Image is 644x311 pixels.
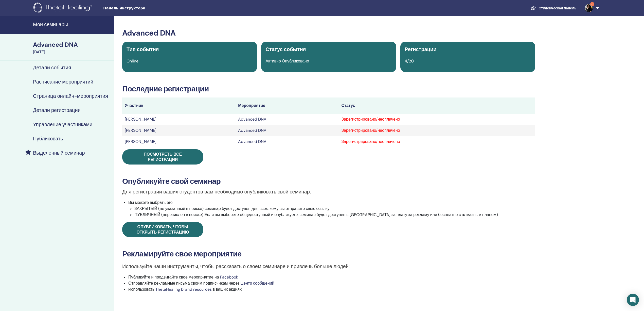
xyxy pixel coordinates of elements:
img: default.jpg [585,4,593,12]
td: Advanced DNA [236,114,339,125]
h3: Advanced DNA [122,28,535,38]
span: Активно Опубликовано [265,58,309,64]
h3: Рекламируйте свое мероприятие [122,249,535,258]
span: Панель инструктора [103,6,179,11]
p: Используйте наши инструменты, чтобы рассказать о своем семинаре и привлечь больше людей: [122,263,535,270]
h4: Мои семинары [33,21,111,27]
td: [PERSON_NAME] [122,125,236,136]
a: Facebook [220,274,238,280]
p: Для регистрации ваших студентов вам необходимо опубликовать свой семинар. [122,188,535,195]
li: Вы можете выбрать его [128,200,535,218]
a: Студенческая панель [526,4,580,13]
td: [PERSON_NAME] [122,114,236,125]
span: Посмотреть все регистрации [144,152,182,162]
span: Опубликовать, чтобы открыть регистрацию [137,224,189,235]
th: Статус [339,97,535,114]
h4: Детали регистрации [33,107,81,113]
span: Статус события [265,46,306,53]
span: Регистрации [405,46,437,53]
a: Опубликовать, чтобы открыть регистрацию [122,222,203,237]
h4: Управление участниками [33,121,92,127]
div: Advanced DNA [33,40,111,49]
span: Online [127,58,138,64]
span: Тип события [127,46,159,53]
li: Использовать в ваших акциях [128,286,535,292]
span: 4/20 [405,58,414,64]
a: Посмотреть все регистрации [122,149,203,165]
h3: Опубликуйте свой семинар [122,177,535,186]
h4: Публиковать [33,136,63,142]
h4: Страница онлайн-мероприятия [33,93,108,99]
div: Зарегистрировано/неоплачено [341,116,533,122]
h3: Последние регистрации [122,84,535,93]
a: Центр сообщений [240,281,274,286]
a: Advanced DNA[DATE] [30,40,114,55]
div: Зарегистрировано/неоплачено [341,127,533,134]
div: Open Intercom Messenger [627,294,639,306]
div: Зарегистрировано/неоплачено [341,139,533,145]
span: 9+ [590,2,594,6]
th: Участник [122,97,236,114]
td: [PERSON_NAME] [122,136,236,147]
h4: Выделенный семинар [33,150,85,156]
div: [DATE] [33,49,111,55]
img: logo.png [33,3,94,14]
h4: Детали события [33,64,71,71]
li: Публикуйте и продвигайте свое мероприятие на [128,274,535,280]
img: graduation-cap-white.svg [530,6,536,10]
h4: Расписание мероприятий [33,79,93,85]
td: Advanced DNA [236,125,339,136]
li: ПУБЛИЧНЫЙ (перечислен в поиске) Если вы выберете общедоступный и опубликуете, семинар будет досту... [134,212,535,218]
a: ThetaHealing brand resources [155,287,212,292]
td: Advanced DNA [236,136,339,147]
li: Отправляйте рекламные письма своим подписчикам через [128,280,535,286]
li: ЗАКРЫТЫЙ (не указанный в поиске) семинар будет доступен для всех, кому вы отправите свою ссылку. [134,206,535,212]
th: Мероприятие [236,97,339,114]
